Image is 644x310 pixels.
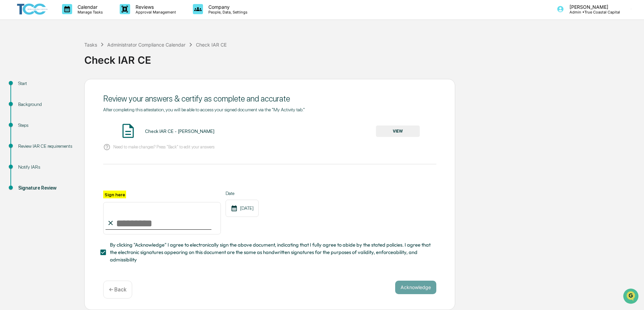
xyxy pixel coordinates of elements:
div: [DATE] [226,200,259,217]
div: Start new chat [23,52,111,58]
p: [PERSON_NAME] [564,4,620,10]
p: ← Back [109,286,126,293]
span: Preclearance [13,85,43,92]
div: Check IAR CE - [PERSON_NAME] [145,129,214,134]
img: 1746055101610-c473b297-6a78-478c-a979-82029cc54cd1 [7,52,19,64]
div: Check IAR CE [84,49,641,66]
p: People, Data, Settings [203,10,251,15]
img: Document Icon [120,122,137,139]
p: Need to make changes? Press "Back" to edit your answers [113,144,214,149]
button: Acknowledge [395,281,436,294]
div: Review IAR CE requirements [18,143,74,150]
a: 🔎Data Lookup [4,95,45,107]
img: logo [16,2,49,16]
span: By clicking "Acknowledge" I agree to electronically sign the above document, indicating that I fu... [110,241,431,264]
span: Attestations [56,85,84,92]
p: Manage Tasks [72,10,106,15]
div: Notify IARs [18,164,74,171]
span: After completing this attestation, you will be able to access your signed document via the "My Ac... [103,107,305,112]
span: Data Lookup [13,98,42,105]
div: We're available if you need us! [23,58,85,64]
a: Powered byPylon [48,114,82,119]
a: 🖐️Preclearance [4,82,46,94]
p: Admin • True Coastal Capital [564,10,620,15]
div: Administrator Compliance Calendar [107,42,185,48]
div: Tasks [84,42,97,48]
p: Company [203,4,251,10]
p: How can we help? [7,14,123,25]
label: Sign here [103,191,126,198]
div: Steps [18,122,74,129]
div: Signature Review [18,185,74,192]
div: 🗄️ [49,86,54,91]
div: 🔎 [7,98,12,104]
div: 🖐️ [7,86,12,91]
a: 🗄️Attestations [46,82,86,94]
label: Date [226,191,259,196]
p: Approval Management [130,10,179,15]
div: Background [18,101,74,108]
button: Start new chat [115,54,123,62]
p: Calendar [72,4,106,10]
button: VIEW [376,125,420,137]
span: Pylon [67,114,82,119]
div: Start [18,80,74,87]
div: Check IAR CE [196,42,227,48]
div: Review your answers & certify as complete and accurate [103,94,436,104]
iframe: Open customer support [622,288,641,306]
p: Reviews [130,4,179,10]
